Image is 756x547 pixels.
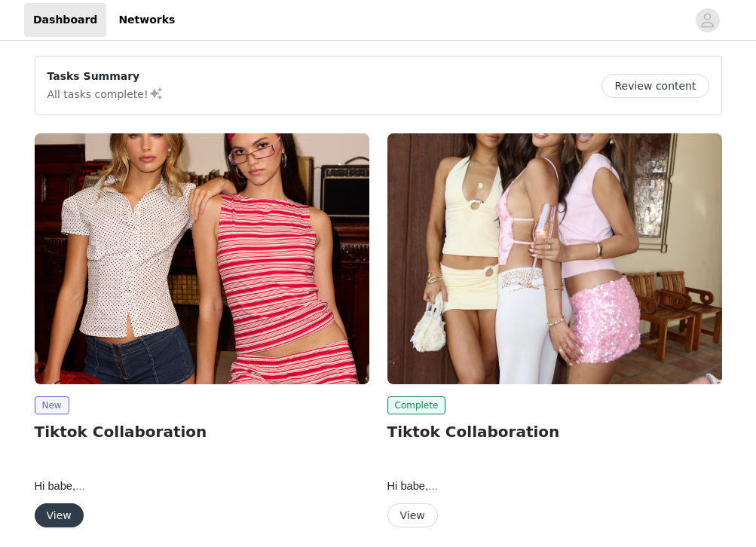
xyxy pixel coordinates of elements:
[47,84,164,102] p: All tasks complete!
[35,133,369,384] img: Edikted
[24,3,106,37] a: Dashboard
[700,8,715,32] div: avatar
[35,503,84,527] button: View
[387,396,446,414] span: Complete
[35,510,84,521] a: View
[47,69,164,84] p: Tasks Summary
[109,3,184,37] a: Networks
[387,503,438,527] button: View
[35,480,86,492] span: Hi babe,
[387,133,722,384] img: Edikted
[601,74,709,98] button: Review content
[387,420,722,443] h2: Tiktok Collaboration
[387,480,439,492] span: Hi babe,
[387,510,438,521] a: View
[35,420,369,443] h2: Tiktok Collaboration
[35,396,69,414] span: New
